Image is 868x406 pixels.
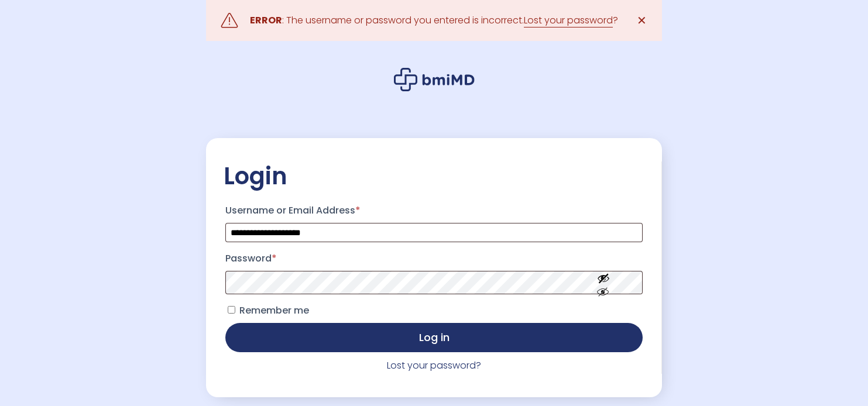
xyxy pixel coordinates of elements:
[630,9,653,32] a: ✕
[239,304,309,317] span: Remember me
[250,12,618,29] div: : The username or password you entered is incorrect. ?
[387,359,481,372] a: Lost your password?
[225,323,643,352] button: Log in
[225,249,643,268] label: Password
[224,161,644,191] h2: Login
[637,12,647,29] span: ✕
[571,263,636,303] button: Show password
[228,306,235,314] input: Remember me
[225,201,643,220] label: Username or Email Address
[250,13,282,27] strong: ERROR
[524,13,613,27] a: Lost your password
